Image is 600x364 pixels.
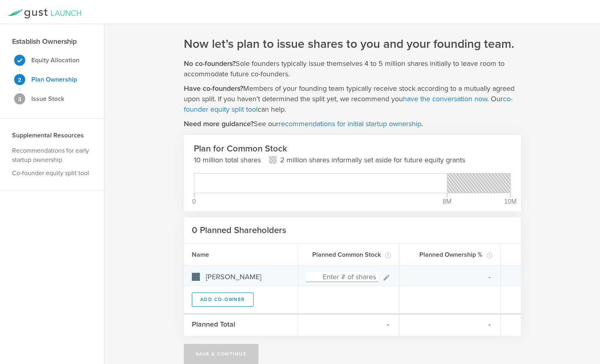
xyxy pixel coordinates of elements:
p: See our . [184,119,423,129]
span: 3 [18,96,21,102]
h2: 0 Planned Shareholders [192,225,286,236]
p: 2 million shares informally set aside for future equity grants [280,155,465,165]
div: Planned Common Stock [298,244,400,266]
a: have the conversation now [403,94,487,103]
iframe: Chat Widget [560,301,600,340]
p: Members of your founding team typically receive stock according to a mutually agreed upon split. ... [184,83,521,115]
strong: Equity Allocation [31,56,79,64]
div: Planned Ownership % [399,244,501,266]
strong: Issue Stock [31,95,64,103]
h1: Now let’s plan to issue shares to you and your founding team. [184,36,514,52]
strong: No co-founders? [184,59,236,68]
strong: Need more guidance? [184,119,254,128]
input: Enter co-owner name [204,272,290,282]
h2: Plan for Common Stock [194,143,511,155]
strong: Supplemental Resources [12,131,84,139]
div: - [298,314,400,336]
a: Co-founder equity split tool [12,169,89,177]
div: - [399,314,501,336]
div: 10M [504,198,517,205]
a: Recommendations for early startup ownership [12,147,89,164]
button: Add Co-Owner [192,292,254,307]
strong: Have co-founders? [184,84,243,93]
div: Planned Total [184,314,298,336]
span: 2 [18,77,21,83]
strong: Plan Ownership [31,76,77,84]
div: 8M [443,198,452,205]
div: 0 [192,198,196,205]
div: Name [184,244,298,266]
a: recommendations for initial startup ownership [279,119,421,128]
h3: Establish Ownership [12,36,77,47]
p: Sole founders typically issue themselves 4 to 5 million shares initially to leave room to accommo... [184,58,521,79]
p: 10 million total shares [194,155,261,165]
input: Enter # of shares [306,272,378,282]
